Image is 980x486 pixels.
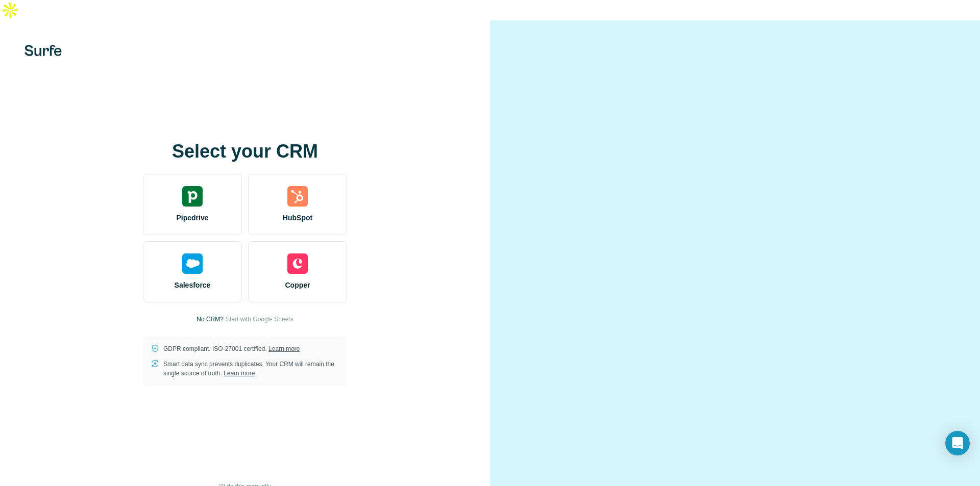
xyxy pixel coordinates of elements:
[182,186,203,207] img: pipedrive's logo
[287,186,308,207] img: hubspot's logo
[163,344,300,353] p: GDPR compliant. ISO-27001 certified.
[287,253,308,274] img: copper's logo
[226,315,293,324] button: Start with Google Sheets
[945,431,970,455] div: Open Intercom Messenger
[175,280,211,290] span: Salesforce
[283,213,312,223] span: HubSpot
[268,345,300,352] a: Learn more
[24,45,62,56] img: Surfe's logo
[197,315,224,324] p: No CRM?
[182,253,203,274] img: salesforce's logo
[285,280,310,290] span: Copper
[224,370,255,377] a: Learn more
[176,213,208,223] span: Pipedrive
[163,360,339,378] p: Smart data sync prevents duplicates. Your CRM will remain the single source of truth.
[143,141,347,162] h1: Select your CRM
